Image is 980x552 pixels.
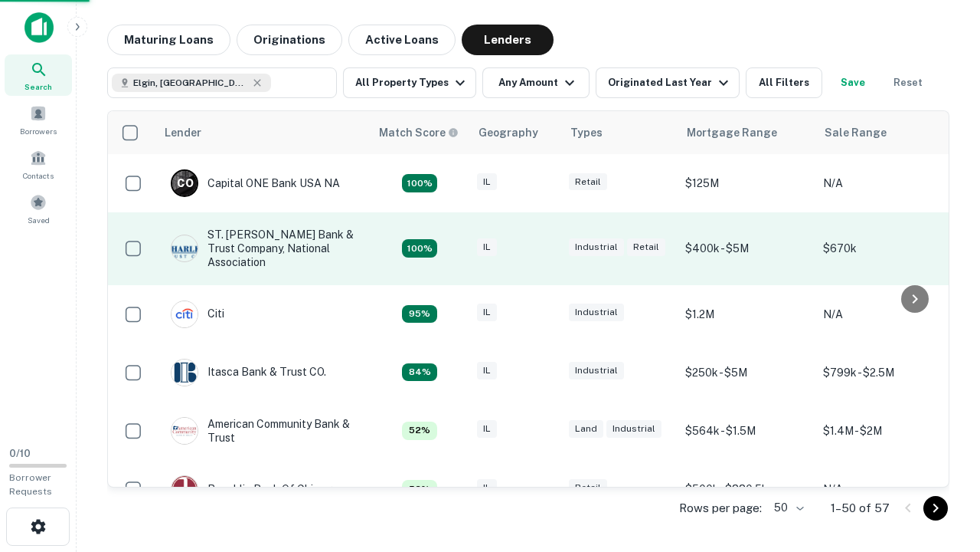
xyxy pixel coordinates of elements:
p: Rows per page: [679,499,762,517]
td: $250k - $5M [678,343,815,402]
th: Capitalize uses an advanced AI algorithm to match your search with the best lender. The match sco... [370,111,469,154]
div: Industrial [569,304,624,321]
div: IL [477,420,497,438]
div: Industrial [569,362,624,379]
div: Retail [569,479,607,497]
div: Capitalize uses an advanced AI algorithm to match your search with the best lender. The match sco... [379,124,459,141]
td: $799k - $2.5M [815,343,953,402]
div: Industrial [606,420,661,438]
a: Saved [5,188,72,229]
td: $125M [678,154,815,212]
p: C O [177,176,193,192]
img: capitalize-icon.png [24,12,54,43]
button: Originations [237,25,342,55]
div: Retail [627,238,665,256]
div: Itasca Bank & Trust CO. [171,359,326,386]
span: Saved [28,214,50,226]
div: 50 [768,497,806,519]
div: Capitalize uses an advanced AI algorithm to match your search with the best lender. The match sco... [402,174,437,192]
button: All Property Types [343,67,476,98]
td: $1.4M - $2M [815,402,953,460]
a: Search [5,54,72,96]
span: Borrower Requests [9,472,52,497]
span: Contacts [23,169,54,182]
img: picture [171,360,198,386]
th: Types [561,111,678,154]
span: Borrowers [20,125,57,137]
div: Capitalize uses an advanced AI algorithm to match your search with the best lender. The match sco... [402,480,437,498]
button: All Filters [746,67,822,98]
div: Capital ONE Bank USA NA [171,169,340,197]
img: picture [171,476,198,502]
span: 0 / 10 [9,448,31,459]
div: IL [477,238,497,256]
a: Contacts [5,143,72,185]
div: Lender [165,123,201,142]
span: Search [24,80,52,93]
div: Types [570,123,603,142]
button: Originated Last Year [596,67,740,98]
td: $500k - $880.5k [678,460,815,518]
button: Maturing Loans [107,25,230,55]
th: Lender [155,111,370,154]
img: picture [171,301,198,327]
div: Land [569,420,603,438]
td: N/A [815,285,953,343]
div: Capitalize uses an advanced AI algorithm to match your search with the best lender. The match sco... [402,422,437,440]
div: IL [477,173,497,191]
button: Lenders [462,25,554,55]
span: Elgin, [GEOGRAPHIC_DATA], [GEOGRAPHIC_DATA] [133,76,248,90]
div: Capitalize uses an advanced AI algorithm to match your search with the best lender. The match sco... [402,363,437,382]
div: IL [477,479,497,497]
a: Borrowers [5,99,72,140]
th: Mortgage Range [678,111,815,154]
div: Industrial [569,238,624,256]
div: American Community Bank & Trust [171,417,354,445]
div: Citi [171,301,224,328]
button: Any Amount [482,67,590,98]
td: $400k - $5M [678,212,815,285]
div: Republic Bank Of Chicago [171,475,338,503]
div: Sale Range [825,123,887,142]
div: IL [477,304,497,321]
img: picture [171,418,198,444]
td: N/A [815,154,953,212]
th: Sale Range [815,111,953,154]
h6: Match Score [379,124,456,141]
div: Mortgage Range [687,123,777,142]
p: 1–50 of 57 [831,499,890,517]
td: $564k - $1.5M [678,402,815,460]
td: $1.2M [678,285,815,343]
div: Capitalize uses an advanced AI algorithm to match your search with the best lender. The match sco... [402,239,437,258]
button: Reset [884,67,933,98]
img: picture [171,235,198,261]
div: Geography [479,123,538,142]
div: ST. [PERSON_NAME] Bank & Trust Company, National Association [171,228,354,270]
div: Capitalize uses an advanced AI algorithm to match your search with the best lender. The match sco... [402,305,437,324]
iframe: Chat Widget [903,380,980,454]
div: Retail [569,173,607,191]
td: N/A [815,460,953,518]
button: Go to next page [923,496,948,521]
button: Active Loans [348,25,456,55]
div: IL [477,362,497,379]
div: Originated Last Year [608,74,733,92]
th: Geography [469,111,561,154]
td: $670k [815,212,953,285]
button: Save your search to get updates of matches that match your search criteria. [828,67,877,98]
